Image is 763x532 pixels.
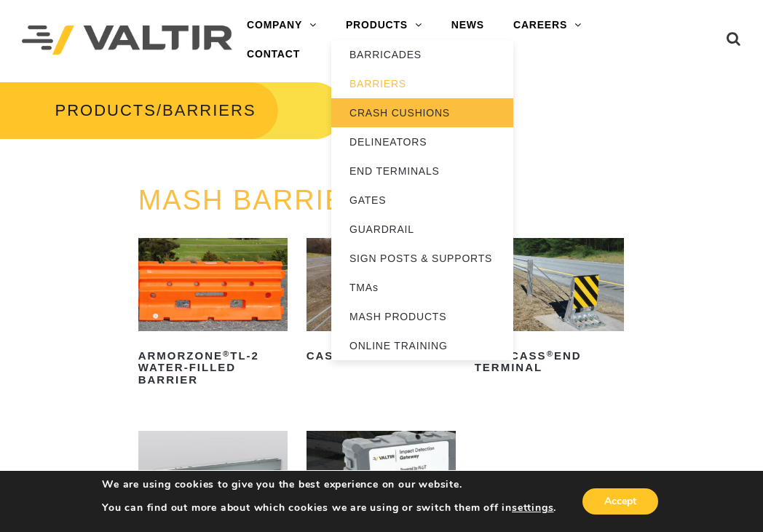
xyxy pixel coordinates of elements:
button: Accept [582,488,658,515]
a: PRODUCTS [55,101,157,119]
a: CRASH CUSHIONS [331,98,513,127]
h2: CET CASS End Terminal [475,344,625,379]
sup: ® [547,349,554,358]
a: BARRICADES [331,40,513,69]
a: GATES [331,186,513,215]
h2: ArmorZone TL-2 Water-Filled Barrier [138,344,288,392]
a: CONTACT [232,40,315,69]
a: DELINEATORS [331,127,513,156]
a: ONLINE TRAINING [331,331,513,360]
a: MASH BARRIERS [138,185,387,215]
a: END TERMINALS [331,156,513,186]
a: GUARDRAIL [331,215,513,244]
button: settings [512,501,553,515]
a: PRODUCTS [331,11,437,40]
a: CET™CASS®End Terminal [475,238,625,380]
a: CAREERS [499,11,596,40]
a: COMPANY [232,11,331,40]
sup: ® [223,349,230,358]
h2: CASS S3 M10 [307,344,456,368]
p: You can find out more about which cookies we are using or switch them off in . [102,501,556,515]
a: ArmorZone®TL-2 Water-Filled Barrier [138,238,288,392]
a: MASH PRODUCTS [331,302,513,331]
a: BARRIERS [331,69,513,98]
a: SIGN POSTS & SUPPORTS [331,244,513,273]
a: CASS®S3 M10 [307,238,456,368]
a: NEWS [437,11,499,40]
img: Valtir [22,25,232,54]
a: TMAs [331,273,513,302]
span: BARRIERS [162,101,256,119]
p: We are using cookies to give you the best experience on our website. [102,478,556,491]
